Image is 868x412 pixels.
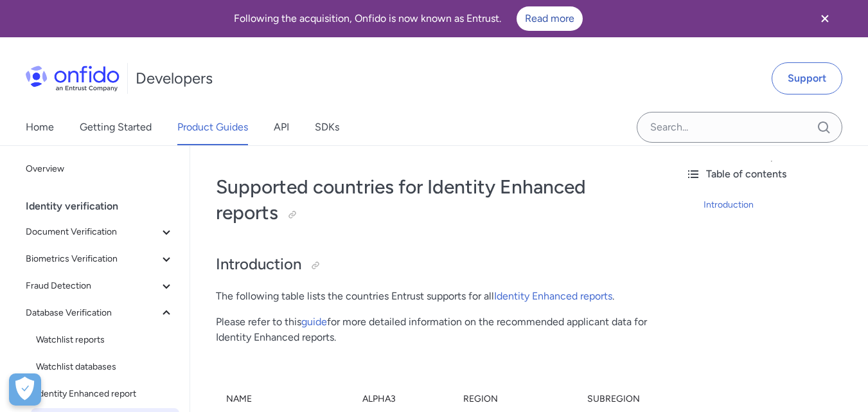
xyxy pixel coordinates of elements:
[801,3,849,35] button: Close banner
[136,68,213,89] h1: Developers
[216,314,650,345] p: Please refer to this for more detailed information on the recommended applicant data for Identity...
[704,197,858,213] a: Introduction
[26,66,120,91] img: Onfido Logo
[36,386,174,402] span: Identity Enhanced report
[80,109,152,145] a: Getting Started
[31,327,179,353] a: Watchlist reports
[216,254,650,276] h2: Introduction
[9,373,41,406] button: Open Preferences
[26,161,174,177] span: Overview
[9,373,41,406] div: Cookie Preferences
[31,381,179,407] a: Identity Enhanced report
[315,109,339,145] a: SDKs
[274,109,289,145] a: API
[177,109,248,145] a: Product Guides
[15,6,801,31] div: Following the acquisition, Onfido is now known as Entrust.
[637,112,842,143] input: Onfido search input field
[21,300,179,326] button: Database Verification
[21,273,179,299] button: Fraud Detection
[26,109,54,145] a: Home
[21,246,179,272] button: Biometrics Verification
[21,156,179,182] a: Overview
[26,224,159,240] span: Document Verification
[216,289,650,304] p: The following table lists the countries Entrust supports for all .
[817,11,833,26] svg: Close banner
[494,290,612,302] a: Identity Enhanced reports
[772,62,842,94] a: Support
[26,251,159,267] span: Biometrics Verification
[26,278,159,294] span: Fraud Detection
[31,354,179,380] a: Watchlist databases
[301,316,327,328] a: guide
[517,6,583,31] a: Read more
[26,193,184,219] div: Identity verification
[36,332,174,348] span: Watchlist reports
[686,166,858,182] div: Table of contents
[216,174,650,226] h1: Supported countries for Identity Enhanced reports
[21,219,179,245] button: Document Verification
[36,359,174,375] span: Watchlist databases
[26,305,159,321] span: Database Verification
